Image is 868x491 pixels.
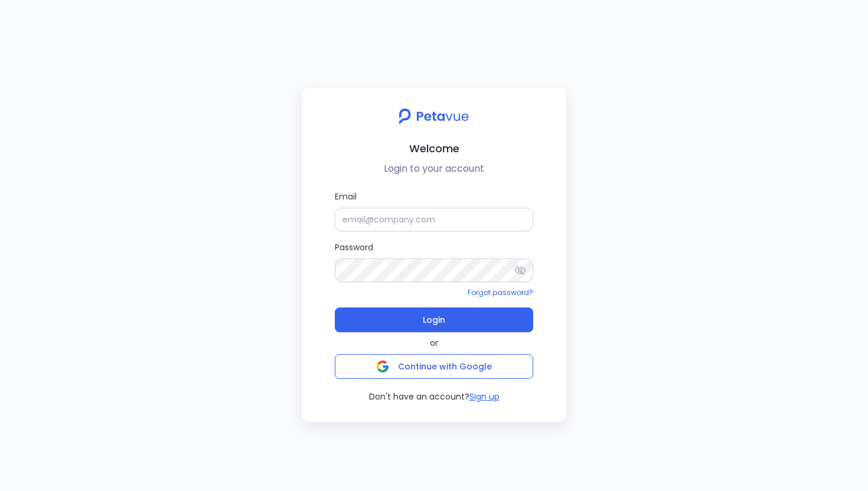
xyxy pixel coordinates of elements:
[311,162,557,176] p: Login to your account
[335,190,533,231] label: Email
[335,307,533,332] button: Login
[335,208,533,231] input: Email
[335,258,533,282] input: Password
[311,140,557,157] h2: Welcome
[391,102,477,130] img: petavue logo
[369,391,469,403] span: Don't have an account?
[430,337,438,349] span: or
[423,312,445,328] span: Login
[335,354,533,379] button: Continue with Google
[398,361,492,372] span: Continue with Google
[335,241,533,282] label: Password
[469,391,500,403] button: Sign up
[468,287,533,297] a: Forgot password?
